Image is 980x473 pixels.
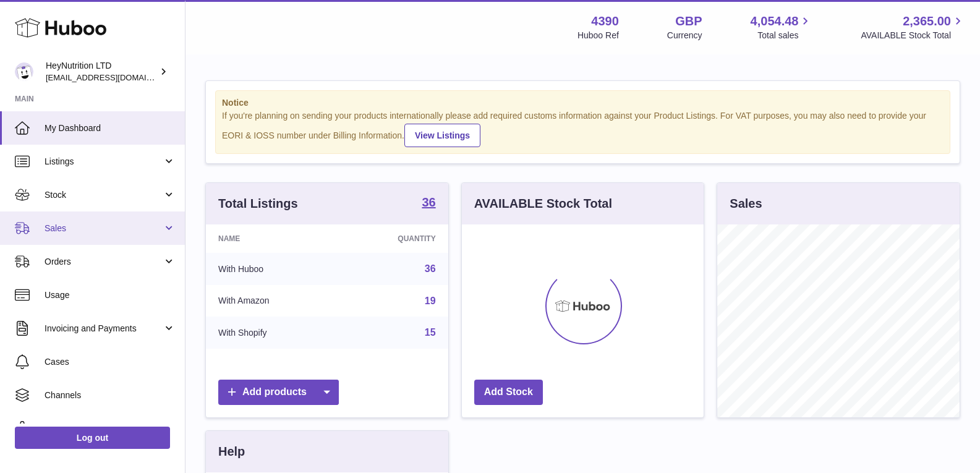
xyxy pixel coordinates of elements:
span: 2,365.00 [903,13,951,30]
span: Orders [45,256,163,268]
span: Usage [45,289,176,301]
span: [EMAIL_ADDRESS][DOMAIN_NAME] [46,72,182,82]
td: With Shopify [206,317,338,349]
span: Settings [45,423,176,435]
a: Add Stock [474,380,543,405]
strong: 36 [422,196,435,208]
div: HeyNutrition LTD [46,60,157,83]
strong: 4390 [591,13,619,30]
span: Total sales [757,30,812,41]
h3: Sales [730,195,762,212]
a: 19 [425,296,436,306]
span: 4,054.48 [751,13,799,30]
a: Add products [218,380,339,405]
strong: Notice [222,97,944,109]
div: If you're planning on sending your products internationally please add required customs informati... [222,110,944,147]
span: Cases [45,356,176,368]
img: info@heynutrition.com [15,62,33,81]
a: 36 [422,196,435,211]
h3: Help [218,443,245,460]
span: Channels [45,390,176,401]
td: With Huboo [206,253,338,285]
h3: AVAILABLE Stock Total [474,195,612,212]
th: Name [206,224,338,253]
a: 15 [425,327,436,338]
span: My Dashboard [45,122,176,134]
th: Quantity [338,224,448,253]
div: Currency [667,30,702,41]
span: AVAILABLE Stock Total [861,30,965,41]
a: Log out [15,427,170,449]
a: 4,054.48 Total sales [751,13,813,41]
a: View Listings [404,124,480,147]
span: Listings [45,156,163,168]
span: Stock [45,189,163,201]
strong: GBP [675,13,702,30]
span: Sales [45,223,163,234]
a: 2,365.00 AVAILABLE Stock Total [861,13,965,41]
td: With Amazon [206,285,338,317]
a: 36 [425,263,436,274]
div: Huboo Ref [577,30,619,41]
span: Invoicing and Payments [45,323,163,335]
h3: Total Listings [218,195,298,212]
